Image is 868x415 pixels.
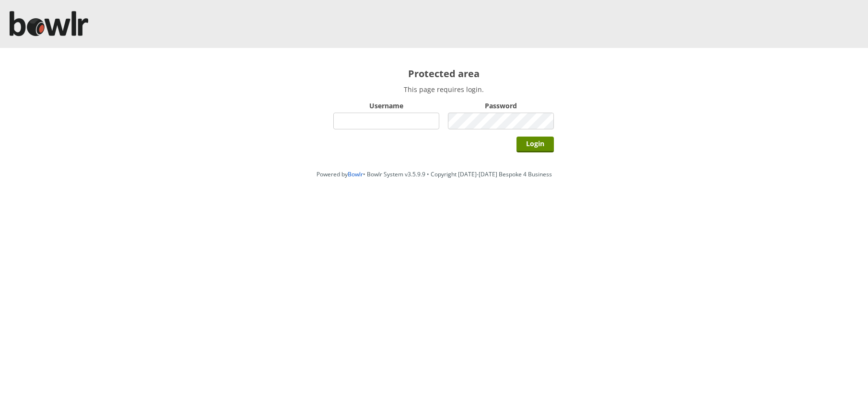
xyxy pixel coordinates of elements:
[516,137,554,152] input: Login
[333,67,554,80] h2: Protected area
[333,85,554,94] p: This page requires login.
[448,101,554,110] label: Password
[348,170,363,178] a: Bowlr
[333,101,439,110] label: Username
[317,170,552,178] span: Powered by • Bowlr System v3.5.9.9 • Copyright [DATE]-[DATE] Bespoke 4 Business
